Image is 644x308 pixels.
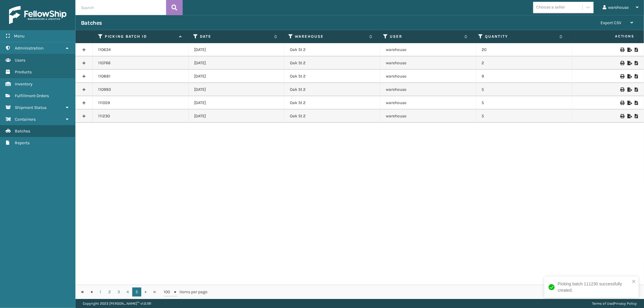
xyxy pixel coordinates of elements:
h3: Batches [81,19,102,27]
td: Oak St 2 [284,110,380,123]
span: 100 [164,289,173,295]
td: 110993 [93,83,189,96]
td: warehouse [380,70,476,83]
td: Oak St 2 [284,43,380,56]
td: 111230 [93,110,189,123]
div: Picking batch 111230 successfully created. [558,281,630,294]
td: 110634 [93,43,189,56]
i: Export to .xls [627,61,631,65]
i: Export to .xls [627,101,631,105]
label: Picking batch ID [105,34,176,39]
td: Oak St 2 [284,70,380,83]
td: [DATE] [189,43,285,56]
a: 2 [105,287,114,297]
td: 110766 [93,56,189,70]
td: warehouse [380,56,476,70]
label: User [390,34,461,39]
i: Export to .xls [627,74,631,78]
i: Print Picklist [635,87,638,92]
i: Print Picklist Labels [620,48,624,52]
span: Actions [570,31,638,41]
td: warehouse [380,43,476,56]
p: Copyright 2023 [PERSON_NAME]™ v 1.0.191 [83,299,151,308]
td: Oak St 2 [284,56,380,70]
label: Quantity [485,34,556,39]
td: 20 [476,43,572,56]
span: Export CSV [601,20,621,25]
i: Print Picklist [635,61,638,65]
a: 4 [123,287,132,297]
td: [DATE] [189,110,285,123]
span: Shipment Status [15,105,46,110]
span: Inventory [15,81,33,87]
div: 401 - 406 of 406 items [216,289,637,295]
td: 111059 [93,96,189,110]
td: Oak St 2 [284,96,380,110]
i: Print Picklist Labels [620,87,624,92]
a: Go to the first page [78,287,87,297]
i: Print Picklist Labels [620,74,624,78]
i: Print Picklist [635,74,638,78]
td: warehouse [380,83,476,96]
span: Fulfillment Orders [15,93,49,98]
td: warehouse [380,110,476,123]
div: Choose a seller [536,4,565,11]
td: [DATE] [189,70,285,83]
td: 5 [476,83,572,96]
a: Go to the previous page [87,287,96,297]
i: Print Picklist [635,101,638,105]
td: [DATE] [189,83,285,96]
td: 5 [476,96,572,110]
i: Print Picklist Labels [620,101,624,105]
a: 3 [114,287,123,297]
td: Oak St 2 [284,83,380,96]
a: 1 [96,287,105,297]
i: Print Picklist [635,114,638,118]
span: Reports [15,140,30,145]
span: Administration [15,46,43,51]
i: Export to .xls [627,114,631,118]
td: [DATE] [189,56,285,70]
span: Go to the previous page [89,290,94,294]
td: [DATE] [189,96,285,110]
button: close [632,279,636,285]
a: 5 [132,287,141,297]
td: 9 [476,70,572,83]
label: Date [200,34,271,39]
span: Go to the first page [80,290,85,294]
td: 110881 [93,70,189,83]
label: Warehouse [295,34,366,39]
span: Users [15,58,25,63]
i: Export to .xls [627,48,631,52]
i: Print Picklist Labels [620,114,624,118]
span: Batches [15,129,30,134]
span: items per page [164,287,208,297]
span: Containers [15,117,36,122]
i: Export to .xls [627,87,631,92]
i: Print Picklist Labels [620,61,624,65]
img: logo [9,6,66,24]
td: 2 [476,56,572,70]
td: warehouse [380,96,476,110]
span: Products [15,69,32,75]
td: 5 [476,110,572,123]
i: Print Picklist [635,48,638,52]
span: Menu [14,33,24,39]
